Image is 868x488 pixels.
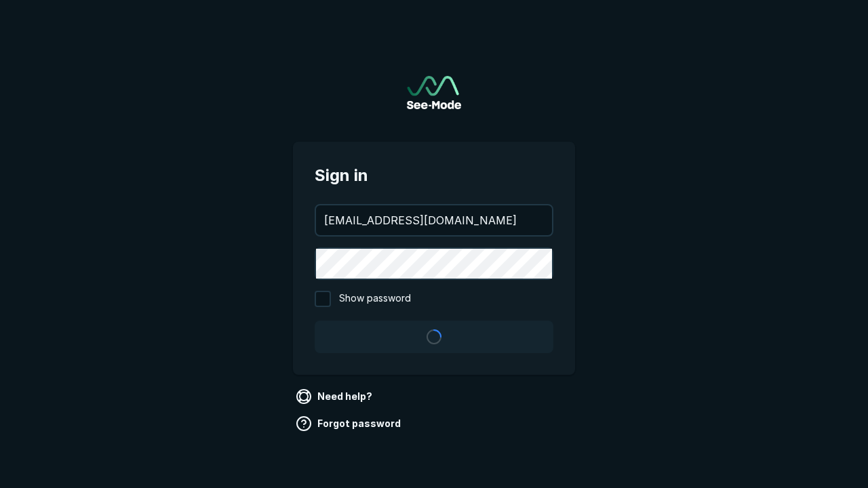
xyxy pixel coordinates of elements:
a: Go to sign in [407,76,461,109]
a: Need help? [293,386,378,407]
input: your@email.com [316,205,552,235]
img: See-Mode Logo [407,76,461,109]
span: Show password [339,291,411,307]
a: Forgot password [293,413,406,434]
span: Sign in [315,163,553,188]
